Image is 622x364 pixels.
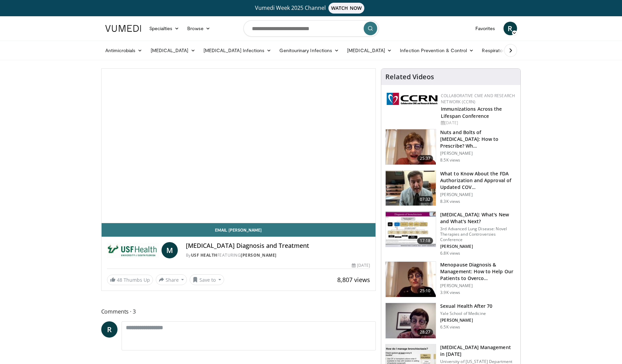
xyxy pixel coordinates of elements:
a: Favorites [471,22,499,35]
div: [DATE] [352,262,370,269]
a: Respiratory Infections [478,44,541,57]
img: 32beb160-6082-4e29-808b-12f68559cac1.150x105_q85_crop-smart_upscale.jpg [386,303,436,338]
span: 8,807 views [337,276,370,284]
span: 17:18 [417,237,433,244]
p: [PERSON_NAME] [440,192,516,197]
a: R [101,321,117,338]
a: 07:32 What to Know About the FDA Authorization and Approval of Updated COV… [PERSON_NAME] 8.3K views [385,170,516,206]
p: [PERSON_NAME] [440,244,516,249]
a: Specialties [145,22,184,35]
img: USF Health [107,242,159,258]
button: Share [156,274,187,285]
a: Email [PERSON_NAME] [102,223,376,237]
div: By FEATURING [186,252,370,258]
h3: Menopause Diagnosis & Management: How to Help Our Patients to Overco… [440,261,516,282]
a: [MEDICAL_DATA] [343,44,396,57]
p: 6.5K views [440,324,460,330]
span: 25:37 [417,155,433,162]
a: 25:10 Menopause Diagnosis & Management: How to Help Our Patients to Overco… [PERSON_NAME] 3.9K views [385,261,516,297]
img: VuMedi Logo [105,25,141,32]
a: Infection Prevention & Control [396,44,478,57]
a: USF Health [191,252,217,258]
a: Collaborative CME and Research Network (CCRN) [441,93,515,105]
a: [MEDICAL_DATA] Infections [199,44,276,57]
p: 3.9K views [440,290,460,295]
span: WATCH NOW [328,3,364,14]
p: [PERSON_NAME] [440,151,516,156]
h3: [MEDICAL_DATA] Management in [DATE] [440,344,516,358]
span: 07:32 [417,196,433,203]
img: 8723abe7-f9a9-4f6c-9b26-6bd057632cd6.150x105_q85_crop-smart_upscale.jpg [386,212,436,247]
a: M [162,242,178,258]
span: 25:10 [417,287,433,294]
a: Genitourinary Infections [275,44,343,57]
h3: Nuts and Bolts of [MEDICAL_DATA]: How to Prescribe? Wh… [440,129,516,149]
h4: Related Videos [385,73,434,81]
img: a04ee3ba-8487-4636-b0fb-5e8d268f3737.png.150x105_q85_autocrop_double_scale_upscale_version-0.2.png [387,93,437,105]
p: 8.3K views [440,199,460,204]
a: Antimicrobials [101,44,147,57]
h3: What to Know About the FDA Authorization and Approval of Updated COV… [440,170,516,191]
a: [PERSON_NAME] [241,252,277,258]
h3: Sexual Health After 70 [440,303,492,309]
p: 6.8K views [440,251,460,256]
img: 856a70d0-3f94-4849-adb1-9c58a0e34922.150x105_q85_crop-smart_upscale.jpg [386,262,436,297]
h4: [MEDICAL_DATA] Diagnosis and Treatment [186,242,370,250]
p: Yale School of Medicine [440,311,492,316]
video-js: Video Player [102,69,376,223]
a: 17:18 [MEDICAL_DATA]: What's New and What's Next? 3rd Advanced Lung Disease: Novel Therapies and ... [385,211,516,256]
span: Comments 3 [101,307,376,316]
a: Vumedi Week 2025 ChannelWATCH NOW [106,3,516,14]
div: [DATE] [441,120,515,126]
a: R [503,22,517,35]
button: Save to [190,274,224,285]
p: 3rd Advanced Lung Disease: Novel Therapies and Controversies Conference [440,226,516,242]
span: 28:27 [417,329,433,336]
img: cb5405ec-6982-4b29-8b72-c8ebfd494d45.150x105_q85_crop-smart_upscale.jpg [386,129,436,165]
input: Search topics, interventions [243,20,379,37]
a: [MEDICAL_DATA] [147,44,199,57]
a: 25:37 Nuts and Bolts of [MEDICAL_DATA]: How to Prescribe? Wh… [PERSON_NAME] 8.5K views [385,129,516,165]
a: 48 Thumbs Up [107,275,153,285]
h3: [MEDICAL_DATA]: What's New and What's Next? [440,211,516,225]
span: 48 [117,277,122,283]
img: a1e50555-b2fd-4845-bfdc-3eac51376964.150x105_q85_crop-smart_upscale.jpg [386,171,436,206]
a: Immunizations Across the Lifespan Conference [441,106,502,119]
a: 28:27 Sexual Health After 70 Yale School of Medicine [PERSON_NAME] 6.5K views [385,303,516,339]
a: Browse [183,22,214,35]
p: 8.5K views [440,157,460,163]
p: [PERSON_NAME] [440,283,516,288]
p: [PERSON_NAME] [440,318,492,323]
